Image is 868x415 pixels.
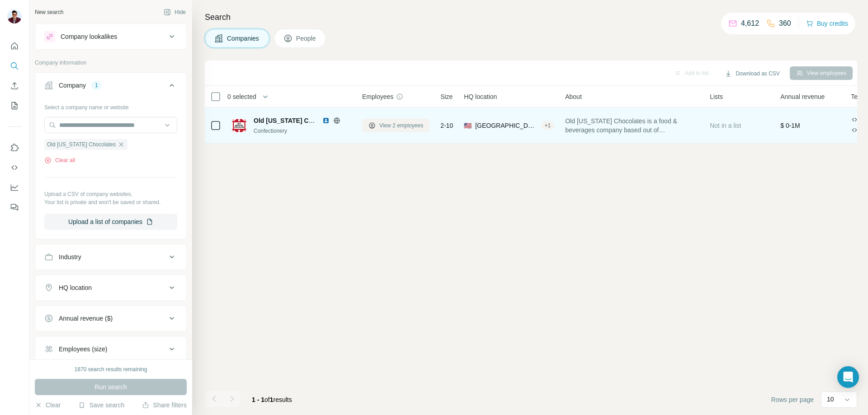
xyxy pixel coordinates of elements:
img: Logo of Old Kentucky Chocolates [232,118,246,133]
button: Clear all [44,156,75,164]
span: Employees [362,92,393,101]
span: 1 [270,396,274,403]
button: Dashboard [7,179,22,196]
h4: Search [205,11,857,23]
button: Quick start [7,38,22,54]
p: Upload a CSV of company websites. [44,190,177,198]
p: Your list is private and won't be saved or shared. [44,198,177,206]
span: results [252,396,292,403]
div: 1870 search results remaining [75,365,147,373]
span: Companies [227,34,260,43]
span: Old [US_STATE] Chocolates [47,140,116,149]
button: Search [7,58,22,74]
div: Employees (size) [59,345,107,354]
span: 1 - 1 [252,396,264,403]
button: View 2 employees [362,119,429,132]
div: Industry [59,252,81,261]
span: Lists [710,92,723,101]
div: 1 [91,81,102,89]
span: 2-10 [440,121,453,130]
button: HQ location [35,277,186,298]
button: Download as CSV [718,67,786,80]
img: Avatar [7,9,22,23]
span: Old [US_STATE] Chocolates [254,117,338,124]
span: Old [US_STATE] Chocolates is a food & beverages company based out of [STREET_ADDRESS][US_STATE]. [565,117,699,135]
button: Hide [157,5,192,19]
div: Annual revenue ($) [59,314,113,323]
button: Use Surfe API [7,159,22,176]
p: 4,612 [741,18,759,29]
span: Size [440,92,453,101]
div: Company [59,81,86,90]
button: Annual revenue ($) [35,308,186,329]
span: 0 selected [227,92,256,101]
p: 360 [779,18,791,29]
button: Save search [78,401,124,410]
span: 🇺🇸 [464,121,472,130]
button: Use Surfe on LinkedIn [7,140,22,156]
button: Company lookalikes [35,26,186,47]
div: + 1 [541,121,555,130]
button: Employees (size) [35,338,186,360]
div: Select a company name or website [44,100,177,112]
p: Company information [35,59,187,67]
span: $ 0-1M [780,122,800,129]
span: People [296,34,317,43]
button: Enrich CSV [7,78,22,94]
p: 10 [827,395,834,404]
span: [GEOGRAPHIC_DATA], [US_STATE] [475,121,537,130]
button: My lists [7,98,22,114]
span: Annual revenue [780,92,825,101]
span: View 2 employees [379,121,423,130]
button: Feedback [7,199,22,215]
img: LinkedIn logo [322,117,330,124]
button: Industry [35,246,186,268]
div: Confectionery [254,127,351,135]
button: Clear [35,401,61,410]
div: HQ location [59,283,92,292]
span: Not in a list [710,122,741,129]
button: Share filters [142,401,187,410]
button: Company1 [35,75,186,100]
button: Buy credits [806,17,848,30]
span: HQ location [464,92,497,101]
span: Rows per page [771,395,814,404]
span: of [264,396,270,403]
div: New search [35,8,63,16]
button: Upload a list of companies [44,214,177,230]
div: Open Intercom Messenger [837,366,859,388]
span: About [565,92,582,101]
div: Company lookalikes [61,32,117,41]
